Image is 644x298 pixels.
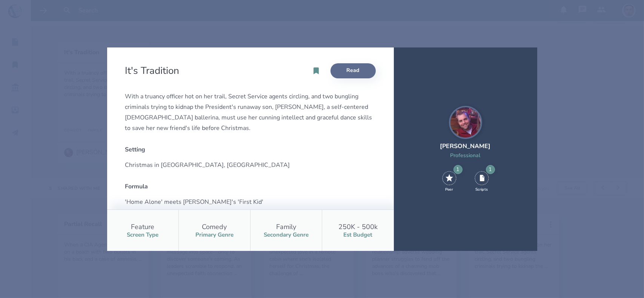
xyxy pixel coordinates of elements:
[475,187,488,192] div: Scripts
[445,187,453,192] div: Peer
[202,222,227,231] div: Comedy
[449,106,482,139] img: user_1718118867-crop.jpg
[125,145,376,154] div: Setting
[442,171,456,192] div: 1 Recommend
[131,222,154,231] div: Feature
[125,64,183,77] h2: It's Tradition
[440,152,491,159] div: Professional
[264,231,309,238] div: Secondary Genre
[276,222,296,231] div: Family
[475,171,489,192] div: 1 Script
[195,231,234,238] div: Primary Genre
[125,91,376,133] div: With a truancy officer hot on her trail, Secret Service agents circling, and two bungling crimina...
[125,160,376,170] div: Christmas in [GEOGRAPHIC_DATA], [GEOGRAPHIC_DATA]
[125,197,376,207] div: 'Home Alone' meets [PERSON_NAME]'s 'First Kid'
[330,63,376,78] a: Read
[453,165,463,174] div: 1
[440,106,491,168] a: [PERSON_NAME]Professional
[127,231,158,238] div: Screen Type
[486,165,495,174] div: 1
[343,231,372,238] div: Est Budget
[125,182,376,191] div: Formula
[440,142,491,150] div: [PERSON_NAME]
[338,222,378,231] div: 250K - 500k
